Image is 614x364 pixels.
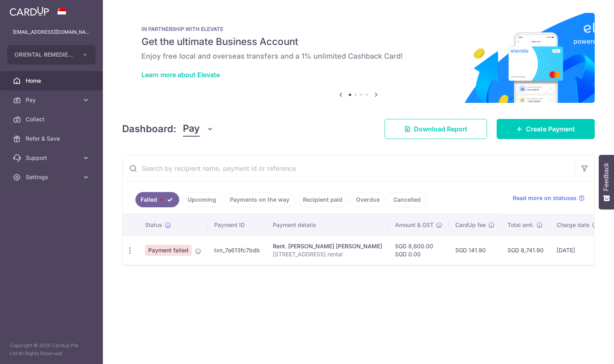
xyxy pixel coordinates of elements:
[123,155,575,181] input: Search by recipient name, payment id or reference
[414,124,467,134] span: Download Report
[13,28,90,36] p: [EMAIL_ADDRESS][DOMAIN_NAME]
[550,235,605,265] td: [DATE]
[10,6,49,16] img: CardUp
[497,119,595,139] a: Create Payment
[513,194,577,202] span: Read more on statuses
[141,35,575,48] h5: Get the ultimate Business Account
[298,192,348,207] a: Recipient paid
[26,154,79,162] span: Support
[145,221,162,229] span: Status
[141,51,575,61] h6: Enjoy free local and overseas transfers and a 1% unlimited Cashback Card!
[14,51,74,59] span: ORIENTAL REMEDIES INCORPORATED (PRIVATE LIMITED)
[351,192,385,207] a: Overdue
[389,235,449,265] td: SGD 8,600.00 SGD 0.00
[273,242,382,250] div: Rent. [PERSON_NAME] [PERSON_NAME]
[563,340,606,360] iframe: Opens a widget where you can find more information
[208,235,266,265] td: txn_7a613fc7bdb
[526,124,575,134] span: Create Payment
[182,192,221,207] a: Upcoming
[513,194,585,202] a: Read more on statuses
[26,115,79,123] span: Collect
[141,71,220,79] a: Learn more about Elevate
[183,121,200,137] span: Pay
[208,215,266,235] th: Payment ID
[395,221,434,229] span: Amount & GST
[26,77,79,85] span: Home
[145,245,192,256] span: Payment failed
[266,215,389,235] th: Payment details
[122,13,595,103] img: Renovation banner
[141,26,575,32] p: IN PARTNERSHIP WITH ELEVATE
[7,45,96,64] button: ORIENTAL REMEDIES INCORPORATED (PRIVATE LIMITED)
[225,192,295,207] a: Payments on the way
[26,135,79,143] span: Refer & Save
[388,192,426,207] a: Cancelled
[122,122,176,136] h4: Dashboard:
[557,221,589,229] span: Charge date
[273,250,382,258] p: [STREET_ADDRESS] rental
[603,163,610,191] span: Feedback
[501,235,550,265] td: SGD 8,741.90
[449,235,501,265] td: SGD 141.90
[26,173,79,181] span: Settings
[508,221,534,229] span: Total amt.
[135,192,179,207] a: Failed
[455,221,486,229] span: CardUp fee
[183,121,214,137] button: Pay
[385,119,487,139] a: Download Report
[26,96,79,104] span: Pay
[599,155,614,209] button: Feedback - Show survey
